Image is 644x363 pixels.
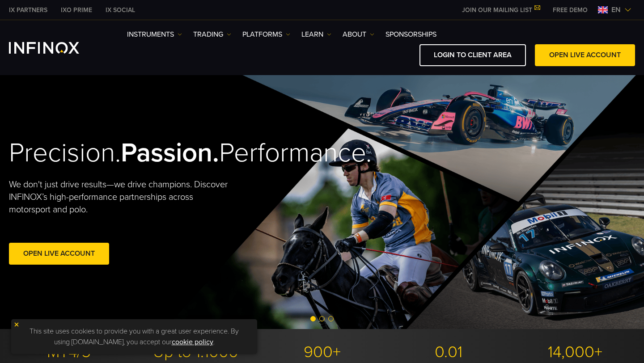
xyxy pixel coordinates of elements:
a: Learn [301,29,331,40]
a: INFINOX [2,5,54,15]
a: INFINOX Logo [9,42,100,54]
a: INFINOX [54,5,99,15]
a: ABOUT [343,29,374,40]
a: cookie policy [172,338,213,346]
span: en [608,4,624,15]
a: JOIN OUR MAILING LIST [455,6,546,14]
img: yellow close icon [13,321,20,328]
p: 900+ [262,342,382,362]
h2: Precision. Performance. [9,137,291,169]
p: We don't just drive results—we drive champions. Discover INFINOX’s high-performance partnerships ... [9,178,234,216]
a: TRADING [193,29,231,40]
p: MT4/5 [9,342,129,362]
a: OPEN LIVE ACCOUNT [535,44,635,66]
span: Go to slide 3 [328,316,334,321]
a: SPONSORSHIPS [386,29,436,40]
p: 0.01 [389,342,508,362]
a: INFINOX MENU [546,5,594,15]
p: This site uses cookies to provide you with a great user experience. By using [DOMAIN_NAME], you a... [16,324,253,350]
a: LOGIN TO CLIENT AREA [419,44,526,66]
a: INFINOX [99,5,142,15]
a: Instruments [127,29,182,40]
span: Go to slide 1 [310,316,316,321]
p: 14,000+ [515,342,635,362]
strong: Passion. [121,137,219,169]
span: Go to slide 2 [319,316,325,321]
a: Open Live Account [9,243,109,265]
a: PLATFORMS [242,29,290,40]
